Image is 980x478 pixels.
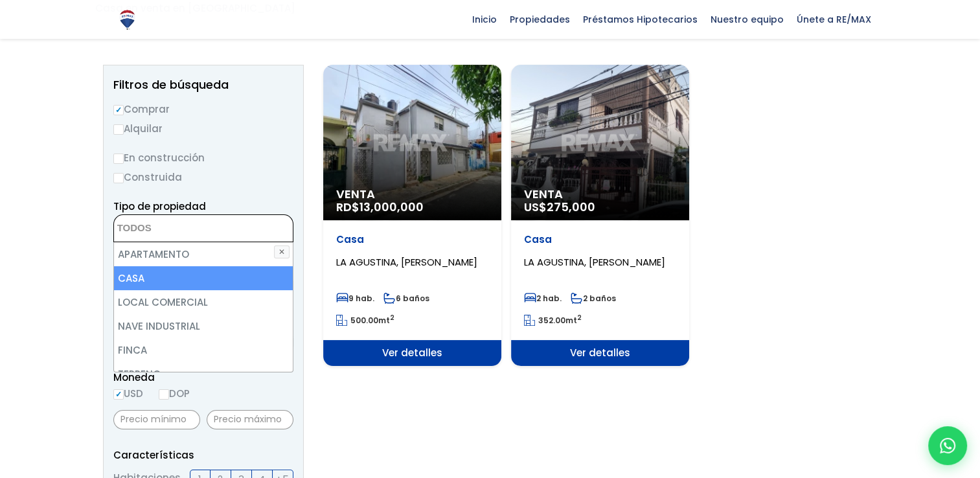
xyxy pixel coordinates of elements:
[466,10,503,29] span: Inicio
[113,169,293,185] label: Construida
[274,245,290,258] button: ✕
[113,124,124,135] input: Alquilar
[538,315,565,326] span: 352.00
[336,233,488,246] p: Casa
[113,78,293,91] h2: Filtros de búsqueda
[114,338,293,362] li: FINCA
[159,385,190,402] label: DOP
[511,65,689,366] a: Venta US$275,000 Casa LA AGUSTINA, [PERSON_NAME] 2 hab. 2 baños 352.00mt2 Ver detalles
[336,255,477,269] span: LA AGUSTINA, [PERSON_NAME]
[113,105,124,115] input: Comprar
[113,150,293,166] label: En construcción
[576,10,704,29] span: Préstamos Hipotecarios
[323,65,501,366] a: Venta RD$13,000,000 Casa LA AGUSTINA, [PERSON_NAME] 9 hab. 6 baños 500.00mt2 Ver detalles
[114,242,293,266] li: APARTAMENTO
[113,120,293,137] label: Alquilar
[113,199,206,213] span: Tipo de propiedad
[503,10,576,29] span: Propiedades
[524,233,676,246] p: Casa
[524,293,562,304] span: 2 hab.
[704,10,790,29] span: Nuestro equipo
[571,293,616,304] span: 2 baños
[524,315,582,326] span: mt
[113,410,200,429] input: Precio mínimo
[383,293,429,304] span: 6 baños
[336,315,394,326] span: mt
[113,173,124,183] input: Construida
[547,199,595,215] span: 275,000
[359,199,424,215] span: 13,000,000
[524,188,676,201] span: Venta
[323,340,501,366] span: Ver detalles
[113,154,124,164] input: En construcción
[113,385,143,402] label: USD
[116,8,139,31] img: Logo de REMAX
[113,101,293,117] label: Comprar
[336,188,488,201] span: Venta
[114,290,293,314] li: LOCAL COMERCIAL
[350,315,378,326] span: 500.00
[114,314,293,338] li: NAVE INDUSTRIAL
[390,313,394,323] sup: 2
[577,313,582,323] sup: 2
[511,340,689,366] span: Ver detalles
[524,199,595,215] span: US$
[336,199,424,215] span: RD$
[114,266,293,290] li: CASA
[207,410,293,429] input: Precio máximo
[114,362,293,386] li: TERRENO
[114,215,240,243] textarea: Search
[336,293,374,304] span: 9 hab.
[524,255,665,269] span: LA AGUSTINA, [PERSON_NAME]
[113,447,293,463] p: Características
[790,10,878,29] span: Únete a RE/MAX
[113,369,293,385] span: Moneda
[159,389,169,400] input: DOP
[113,389,124,400] input: USD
